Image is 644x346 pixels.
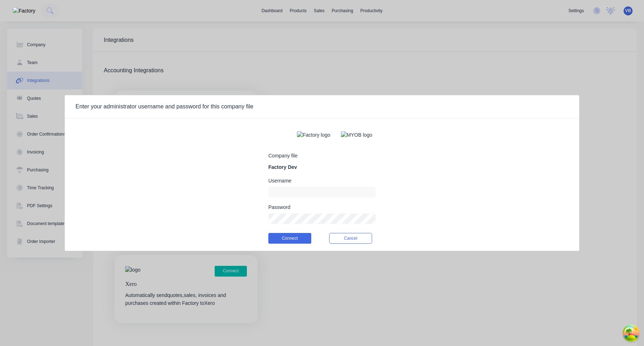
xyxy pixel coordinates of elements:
[297,131,330,139] img: Factory logo
[341,131,372,139] img: MYOB logo
[624,326,638,340] button: Open Tanstack query devtools
[268,153,298,158] div: Company file
[268,233,311,244] button: Connect
[13,7,35,15] img: Factory
[329,233,372,244] button: Cancel
[268,178,376,183] div: Username
[268,205,376,210] div: Password
[75,102,253,111] div: Enter your administrator username and password for this company file
[268,164,297,171] div: Factory Dev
